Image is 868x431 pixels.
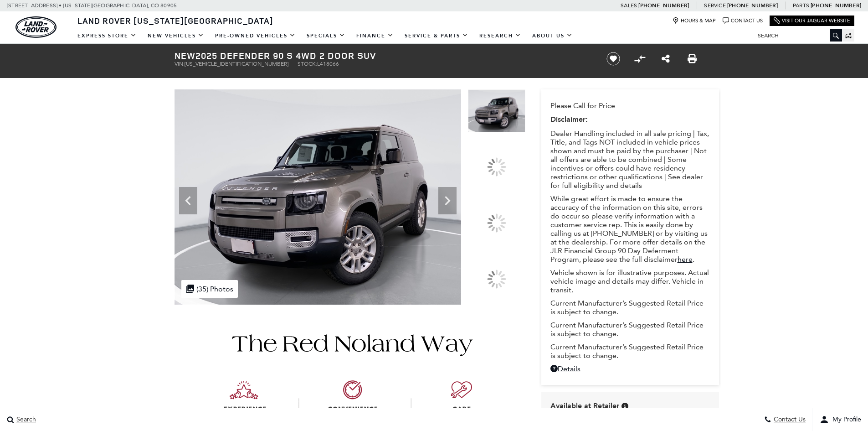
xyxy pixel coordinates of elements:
p: Vehicle shown is for illustrative purposes. Actual vehicle image and details may differ. Vehicle ... [550,268,710,294]
a: EXPRESS STORE [72,28,142,44]
strong: New [175,49,195,62]
div: (35) Photos [181,280,238,298]
img: New 2025 Silicon Silver Land Rover S image 1 [468,89,525,133]
p: Dealer Handling included in all sale pricing | Tax, Title, and Tags NOT included in vehicle price... [550,129,710,190]
span: Available at Retailer [550,401,619,411]
a: [PHONE_NUMBER] [727,2,778,9]
a: Research [474,28,527,44]
a: Hours & Map [673,17,716,24]
a: here [678,255,693,264]
a: Finance [351,28,399,44]
span: L418066 [317,61,339,67]
span: Stock: [298,61,317,67]
a: Share this New 2025 Defender 90 S 4WD 2 Door SUV [662,53,670,64]
span: Contact Us [771,416,806,424]
span: Service [704,2,725,9]
strong: Disclaimer: [550,114,588,125]
p: Current Manufacturer’s Suggested Retail Price is subject to change. [550,343,710,360]
a: [PHONE_NUMBER] [811,2,861,9]
button: Save vehicle [603,52,623,66]
span: Search [14,416,36,424]
h1: 2025 Defender 90 S 4WD 2 Door SUV [175,51,591,61]
a: [PHONE_NUMBER] [638,2,689,9]
input: Search [751,30,842,41]
a: Print this New 2025 Defender 90 S 4WD 2 Door SUV [688,53,697,64]
a: Visit Our Jaguar Website [774,17,850,24]
p: Current Manufacturer’s Suggested Retail Price is subject to change. [550,299,710,316]
p: Please Call for Price [550,101,710,110]
a: Land Rover [US_STATE][GEOGRAPHIC_DATA] [72,15,279,26]
p: While great effort is made to ensure the accuracy of the information on this site, errors do occu... [550,194,710,264]
a: Details [550,364,710,373]
a: land-rover [15,16,56,38]
span: Sales [621,2,637,9]
span: My Profile [829,416,861,424]
button: Compare vehicle [633,52,647,66]
img: Land Rover [15,16,56,38]
a: New Vehicles [142,28,210,44]
a: [STREET_ADDRESS] • [US_STATE][GEOGRAPHIC_DATA], CO 80905 [7,2,177,9]
a: Specials [301,28,351,44]
span: Land Rover [US_STATE][GEOGRAPHIC_DATA] [77,15,273,26]
div: Vehicle is in stock and ready for immediate delivery. Due to demand, availability is subject to c... [621,403,628,410]
a: Contact Us [723,17,763,24]
span: Parts [793,2,809,9]
a: Service & Parts [399,28,474,44]
button: user-profile-menu [813,408,868,431]
span: [US_VEHICLE_IDENTIFICATION_NUMBER] [185,61,288,67]
p: Current Manufacturer’s Suggested Retail Price is subject to change. [550,321,710,338]
nav: Main Navigation [72,28,578,44]
a: Pre-Owned Vehicles [210,28,301,44]
img: New 2025 Silicon Silver Land Rover S image 1 [175,89,461,305]
span: VIN: [175,61,185,67]
a: About Us [527,28,578,44]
